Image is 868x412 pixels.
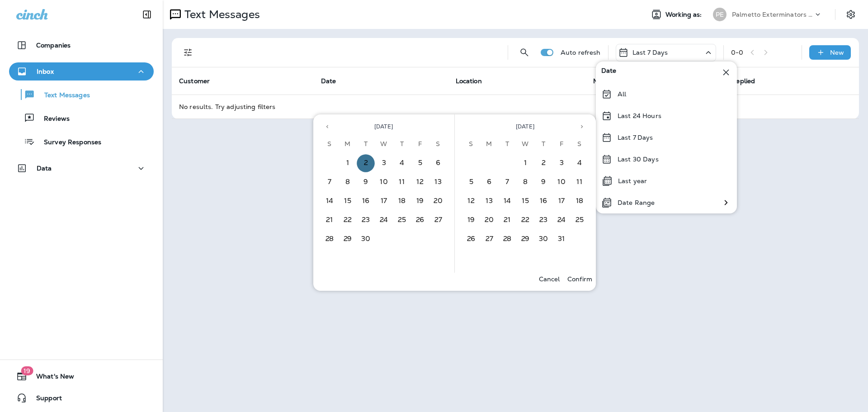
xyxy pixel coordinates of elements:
div: 0 - 0 [731,49,743,56]
button: 2 [534,154,552,172]
button: Collapse Sidebar [134,5,160,24]
button: 14 [498,192,516,210]
button: Survey Responses [9,132,154,151]
button: 16 [534,192,552,210]
button: 30 [357,230,375,248]
span: Thursday [535,135,552,153]
button: 17 [375,192,393,210]
span: Tuesday [499,135,515,153]
button: 10 [375,173,393,191]
button: 1 [339,154,357,172]
button: 21 [498,211,516,229]
button: 27 [480,230,498,248]
button: 26 [462,230,480,248]
button: Companies [9,36,154,54]
span: Wednesday [376,135,392,153]
p: Palmetto Exterminators LLC [732,11,813,18]
p: Last 7 Days [632,49,668,56]
button: 9 [357,173,375,191]
span: Friday [553,135,570,153]
button: 18 [393,192,411,210]
span: 19 [21,366,33,375]
button: 15 [339,192,357,210]
button: 29 [516,230,534,248]
button: Reviews [9,109,154,128]
button: Cancel [535,273,564,285]
button: 16 [357,192,375,210]
button: 4 [393,154,411,172]
span: Monday [481,135,497,153]
button: Support [9,389,154,407]
p: Last 7 Days [618,134,653,141]
button: 11 [571,173,589,191]
p: Date Range [618,199,655,206]
button: 11 [393,173,411,191]
p: Confirm [567,275,592,283]
p: Last year [618,177,647,185]
button: 25 [571,211,589,229]
button: 5 [411,154,429,172]
button: 19 [462,211,480,229]
button: 28 [321,230,339,248]
span: Message [593,77,621,85]
button: 17 [552,192,571,210]
span: Location [456,77,482,85]
p: New [830,49,844,56]
div: PE [713,8,726,21]
button: 28 [498,230,516,248]
button: 6 [429,154,447,172]
span: Customer [179,77,210,85]
p: Cancel [539,275,560,283]
span: Replied [731,77,755,85]
span: Thursday [394,135,410,153]
button: 23 [357,211,375,229]
span: Saturday [430,135,446,153]
button: 8 [516,173,534,191]
button: 7 [498,173,516,191]
button: Text Messages [9,85,154,104]
span: What's New [27,373,74,384]
td: No results. Try adjusting filters [172,95,859,118]
span: Working as: [665,11,704,19]
button: 12 [411,173,429,191]
span: Monday [340,135,356,153]
button: 15 [516,192,534,210]
button: 10 [552,173,571,191]
p: Text Messages [35,91,90,100]
p: All [618,90,626,98]
span: Saturday [571,135,588,153]
button: 3 [375,154,393,172]
span: [DATE] [374,123,393,130]
button: 7 [321,173,339,191]
button: 26 [411,211,429,229]
button: Inbox [9,62,154,81]
span: Friday [412,135,428,153]
button: 12 [462,192,480,210]
p: Inbox [37,68,54,75]
button: 3 [552,154,571,172]
span: [DATE] [516,123,534,130]
button: 24 [375,211,393,229]
span: Date [601,67,617,78]
button: Settings [843,6,859,23]
button: 1 [516,154,534,172]
button: 8 [339,173,357,191]
button: 6 [480,173,498,191]
p: Last 30 Days [618,156,659,163]
span: Tuesday [358,135,374,153]
span: Sunday [463,135,479,153]
p: Text Messages [181,8,260,21]
p: Last 24 Hours [618,112,661,119]
p: Auto refresh [561,49,601,56]
button: 4 [571,154,589,172]
button: 22 [339,211,357,229]
button: 13 [429,173,447,191]
button: 21 [321,211,339,229]
button: 25 [393,211,411,229]
button: 20 [480,211,498,229]
button: 19 [411,192,429,210]
p: Companies [36,42,71,49]
p: Data [37,165,52,172]
p: Reviews [35,115,70,123]
button: 27 [429,211,447,229]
